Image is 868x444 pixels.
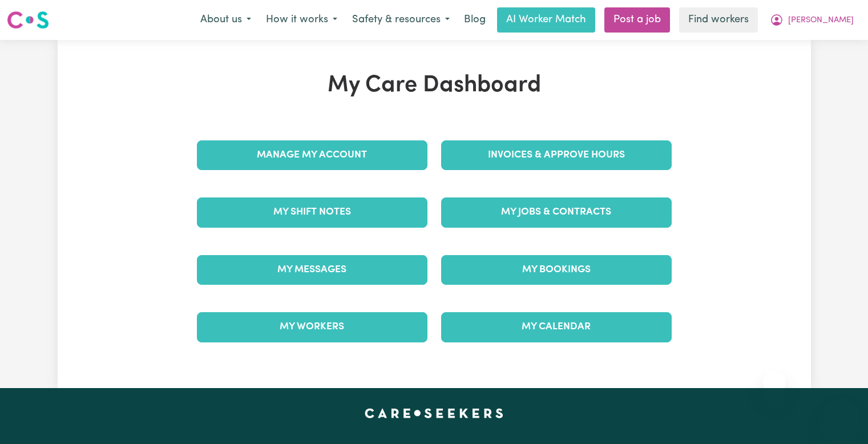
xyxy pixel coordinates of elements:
button: Safety & resources [345,8,457,32]
a: My Jobs & Contracts [441,197,672,227]
a: My Calendar [441,312,672,342]
h1: My Care Dashboard [190,72,679,99]
a: Blog [457,7,492,33]
a: My Bookings [441,255,672,285]
a: Careseekers home page [365,409,503,418]
a: Manage My Account [197,140,427,170]
img: Careseekers logo [7,10,49,30]
a: AI Worker Match [497,7,595,33]
iframe: Close message [763,371,786,394]
a: My Shift Notes [197,197,427,227]
iframe: Button to launch messaging window [822,398,859,435]
a: Find workers [679,7,758,33]
span: [PERSON_NAME] [788,14,854,27]
a: Careseekers logo [7,7,49,33]
a: Post a job [604,7,670,33]
a: Invoices & Approve Hours [441,140,672,170]
a: My Workers [197,312,427,342]
button: My Account [762,8,861,32]
a: My Messages [197,255,427,285]
button: About us [193,8,259,32]
button: How it works [259,8,345,32]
